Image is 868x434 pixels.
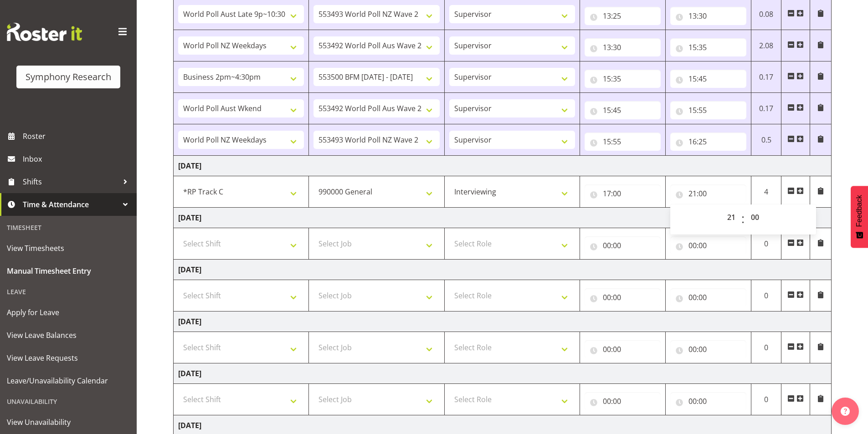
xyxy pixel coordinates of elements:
td: 4 [751,176,781,208]
input: Click to select... [670,133,746,151]
td: 0 [751,332,781,363]
a: Manual Timesheet Entry [2,260,134,282]
td: [DATE] [174,260,832,280]
div: Symphony Research [26,70,111,84]
input: Click to select... [670,392,746,410]
span: Roster [23,129,132,143]
input: Click to select... [585,236,661,255]
input: Click to select... [585,392,661,410]
input: Click to select... [585,7,661,25]
div: Timesheet [2,218,134,237]
button: Feedback - Show survey [851,186,868,248]
td: 2.08 [751,30,781,61]
span: : [741,208,745,231]
a: View Timesheets [2,237,134,260]
td: 0 [751,280,781,311]
input: Click to select... [585,340,661,358]
input: Click to select... [670,38,746,56]
input: Click to select... [670,101,746,119]
td: 0 [751,384,781,415]
input: Click to select... [585,133,661,151]
input: Click to select... [585,288,661,306]
span: Feedback [855,195,863,227]
span: View Leave Requests [7,351,130,365]
span: Apply for Leave [7,306,130,319]
span: View Timesheets [7,241,130,255]
div: Leave [2,282,134,301]
span: Manual Timesheet Entry [7,264,130,278]
td: 0 [751,228,781,260]
input: Click to select... [670,184,746,203]
input: Click to select... [585,70,661,88]
a: View Leave Requests [2,347,134,369]
a: Apply for Leave [2,301,134,324]
input: Click to select... [670,340,746,358]
a: View Leave Balances [2,324,134,347]
span: View Unavailability [7,415,130,429]
input: Click to select... [585,38,661,56]
td: 0.17 [751,93,781,124]
td: [DATE] [174,208,832,228]
img: Rosterit website logo [7,23,82,41]
input: Click to select... [670,236,746,255]
span: View Leave Balances [7,328,130,342]
td: [DATE] [174,311,832,332]
td: 0.5 [751,124,781,156]
input: Click to select... [670,7,746,25]
span: Shifts [23,175,118,189]
span: Time & Attendance [23,198,118,211]
input: Click to select... [670,70,746,88]
input: Click to select... [585,184,661,203]
td: [DATE] [174,156,832,176]
div: Unavailability [2,392,134,411]
input: Click to select... [585,101,661,119]
a: Leave/Unavailability Calendar [2,369,134,392]
td: [DATE] [174,363,832,384]
td: 0.17 [751,61,781,93]
input: Click to select... [670,288,746,306]
span: Leave/Unavailability Calendar [7,374,130,388]
span: Inbox [23,152,132,166]
a: View Unavailability [2,411,134,434]
img: help-xxl-2.png [841,407,850,416]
